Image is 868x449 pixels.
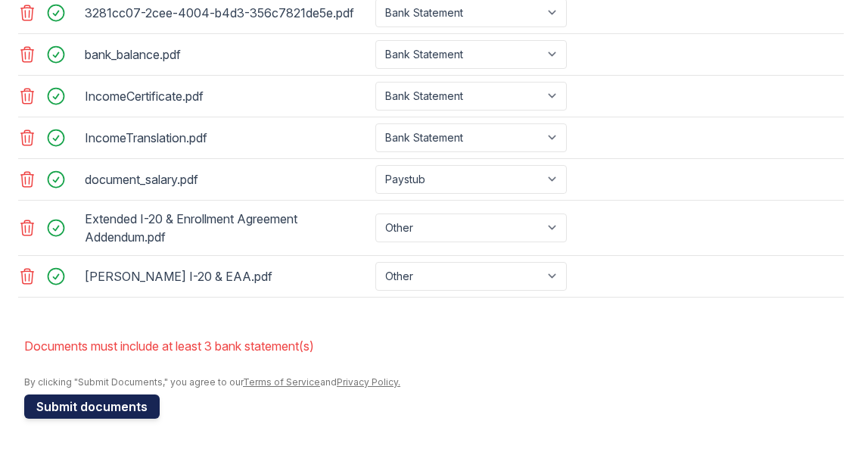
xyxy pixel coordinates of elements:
[337,376,400,388] a: Privacy Policy.
[85,167,369,192] div: document_salary.pdf
[85,84,369,108] div: IncomeCertificate.pdf
[85,126,369,150] div: IncomeTranslation.pdf
[24,376,844,388] div: By clicking "Submit Documents," you agree to our and
[85,207,369,249] div: Extended I-20 & Enrollment Agreement Addendum.pdf
[24,331,844,361] li: Documents must include at least 3 bank statement(s)
[24,394,160,419] button: Submit documents
[85,1,369,25] div: 3281cc07-2cee-4004-b4d3-356c7821de5e.pdf
[85,42,369,67] div: bank_balance.pdf
[85,264,369,288] div: [PERSON_NAME] I-20 & EAA.pdf
[243,376,320,388] a: Terms of Service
